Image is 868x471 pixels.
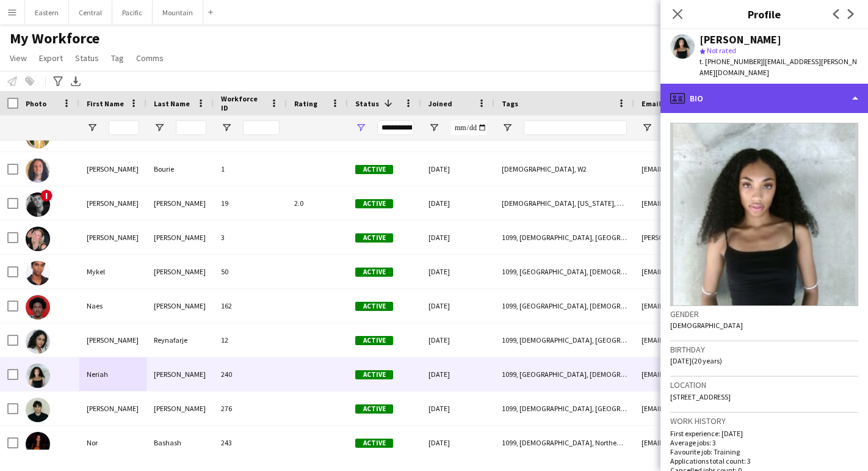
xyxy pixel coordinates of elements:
[421,152,494,186] div: [DATE]
[421,289,494,323] div: [DATE]
[111,53,124,64] span: Tag
[87,122,98,133] button: Open Filter Menu
[670,356,722,365] span: [DATE] (20 years)
[154,99,190,108] span: Last Name
[355,99,379,108] span: Status
[75,53,99,64] span: Status
[26,99,46,108] span: Photo
[421,426,494,459] div: [DATE]
[707,46,736,55] span: Not rated
[69,1,112,24] button: Central
[153,1,203,24] button: Mountain
[243,120,280,135] input: Workforce ID Filter Input
[214,392,287,425] div: 276
[146,323,214,357] div: Reynafarje
[79,323,146,357] div: [PERSON_NAME]
[26,329,50,354] img: Natalie Reynafarje
[429,99,452,108] span: Joined
[355,439,393,448] span: Active
[39,53,63,64] span: Export
[68,74,83,89] app-action-btn: Export XLSX
[421,392,494,425] div: [DATE]
[421,323,494,357] div: [DATE]
[176,120,206,135] input: Last Name Filter Input
[146,186,214,220] div: [PERSON_NAME]
[79,186,146,220] div: [PERSON_NAME]
[146,221,214,254] div: [PERSON_NAME]
[87,99,124,108] span: First Name
[355,199,393,208] span: Active
[214,255,287,288] div: 50
[494,289,634,323] div: 1099, [GEOGRAPHIC_DATA], [DEMOGRAPHIC_DATA], South
[421,221,494,254] div: [DATE]
[26,261,50,285] img: Mykel Dillard
[214,152,287,186] div: 1
[79,392,146,425] div: [PERSON_NAME]
[494,152,634,186] div: [DEMOGRAPHIC_DATA], W2
[355,302,393,311] span: Active
[214,357,287,391] div: 240
[136,53,164,64] span: Comms
[494,426,634,459] div: 1099, [DEMOGRAPHIC_DATA], Northeast, [US_STATE], [GEOGRAPHIC_DATA]
[660,6,868,22] h3: Profile
[214,221,287,254] div: 3
[700,57,857,77] span: | [EMAIL_ADDRESS][PERSON_NAME][DOMAIN_NAME]
[355,122,366,133] button: Open Filter Menu
[494,357,634,391] div: 1099, [GEOGRAPHIC_DATA], [DEMOGRAPHIC_DATA], South
[26,227,50,251] img: Mimi Prothero
[79,255,146,288] div: Mykel
[109,120,139,135] input: First Name Filter Input
[214,186,287,220] div: 19
[421,255,494,288] div: [DATE]
[34,50,68,66] a: Export
[70,50,104,66] a: Status
[146,289,214,323] div: [PERSON_NAME]
[355,165,393,174] span: Active
[642,99,661,108] span: Email
[26,398,50,422] img: Noah Scohy
[146,255,214,288] div: [PERSON_NAME]
[146,357,214,391] div: [PERSON_NAME]
[26,295,50,319] img: Naes Smith
[51,74,65,89] app-action-btn: Advanced filters
[26,432,50,456] img: Nor Bashash
[5,50,32,66] a: View
[214,289,287,323] div: 162
[670,429,858,438] p: First experience: [DATE]
[494,323,634,357] div: 1099, [DEMOGRAPHIC_DATA], [GEOGRAPHIC_DATA], [GEOGRAPHIC_DATA]
[642,122,653,133] button: Open Filter Menu
[221,94,265,112] span: Workforce ID
[355,404,393,414] span: Active
[700,57,763,66] span: t. [PHONE_NUMBER]
[146,392,214,425] div: [PERSON_NAME]
[79,152,146,186] div: [PERSON_NAME]
[524,120,627,135] input: Tags Filter Input
[494,221,634,254] div: 1099, [DEMOGRAPHIC_DATA], [GEOGRAPHIC_DATA], [GEOGRAPHIC_DATA]
[670,392,731,401] span: [STREET_ADDRESS]
[10,53,27,64] span: View
[494,392,634,425] div: 1099, [DEMOGRAPHIC_DATA], [GEOGRAPHIC_DATA], [GEOGRAPHIC_DATA]
[287,186,348,220] div: 2.0
[670,447,858,456] p: Favourite job: Training
[26,158,50,183] img: Michael Bourie
[670,379,858,390] h3: Location
[154,122,165,133] button: Open Filter Menu
[670,321,743,330] span: [DEMOGRAPHIC_DATA]
[294,99,317,108] span: Rating
[494,255,634,288] div: 1099, [GEOGRAPHIC_DATA], [DEMOGRAPHIC_DATA], [GEOGRAPHIC_DATA]
[670,309,858,319] h3: Gender
[421,357,494,391] div: [DATE]
[660,84,868,113] div: Bio
[26,363,50,388] img: Neriah Carson
[670,344,858,355] h3: Birthday
[355,336,393,345] span: Active
[429,122,439,133] button: Open Filter Menu
[146,152,214,186] div: Bourie
[670,438,858,447] p: Average jobs: 3
[355,370,393,379] span: Active
[494,186,634,220] div: [DEMOGRAPHIC_DATA], [US_STATE], Northeast, W2
[79,426,146,459] div: Nor
[40,189,52,202] span: !
[214,426,287,459] div: 243
[106,50,129,66] a: Tag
